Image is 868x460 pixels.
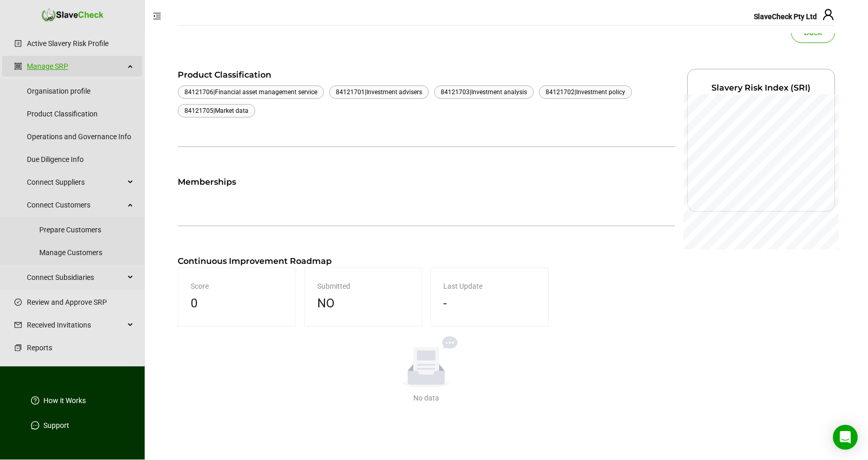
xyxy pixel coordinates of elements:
span: user [822,8,834,21]
a: Due Diligence Info [27,149,134,170]
div: 84121701 | Investment advisers [336,87,422,97]
span: mail [14,321,22,329]
div: Memberships [178,176,236,188]
span: NO [317,294,335,314]
span: Connect Suppliers [27,172,125,192]
a: Prepare Customers [39,219,134,240]
a: Support [43,420,69,431]
span: question-circle [31,396,39,405]
span: SlaveCheck Pty Ltd [754,12,817,21]
div: Product Classification [178,69,308,81]
span: Connect Subsidiaries [27,267,125,288]
span: 0 [191,296,197,310]
div: 84121702 | Investment policy [546,87,625,97]
span: menu-fold [153,12,161,20]
a: Manage SRP [27,56,125,77]
a: Active Slavery Risk Profile [27,33,109,54]
a: Dashboard [27,360,134,381]
div: 84121705 | Market data [184,106,249,116]
span: Connect Customers [27,195,125,215]
div: 84121706 | Financial asset management service [184,87,317,97]
a: How it Works [43,395,86,406]
a: Operations and Governance Info [27,126,134,147]
div: Submitted [317,280,410,292]
div: No data [182,392,671,404]
span: - [443,294,447,314]
a: Reports [27,337,134,358]
div: Last Update [443,280,536,292]
div: 84121703 | Investment analysis [441,87,527,97]
span: Received Invitations [27,315,125,335]
a: Review and Approve SRP [27,292,134,313]
div: Continuous Improvement Roadmap [178,255,332,268]
span: group [14,63,22,70]
span: message [31,421,39,429]
a: Manage Customers [39,242,134,263]
a: Product Classification [27,103,134,124]
div: Open Intercom Messenger [833,425,858,450]
a: Organisation profile [27,81,134,101]
div: Slavery Risk Index (SRI) [700,82,822,94]
div: Score [191,280,283,292]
